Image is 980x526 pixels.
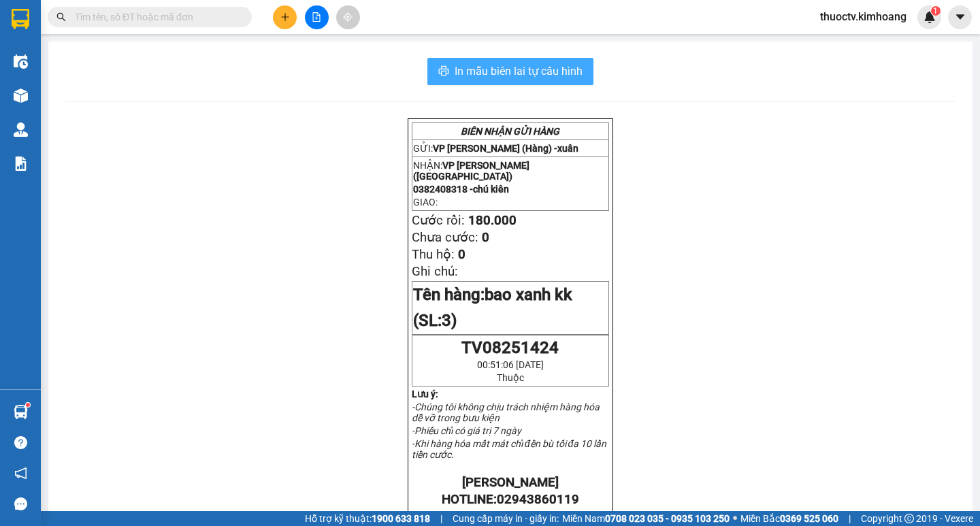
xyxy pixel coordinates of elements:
span: 1 [933,6,938,16]
img: warehouse-icon [14,54,28,69]
span: Thu hộ: [412,247,455,262]
span: question-circle [14,436,27,449]
sup: 1 [26,403,30,407]
strong: Lưu ý: [412,389,438,399]
strong: 1900 633 818 [372,513,430,524]
em: -Chúng tôi không chịu trách nhiệm hàng hóa dễ vỡ trong bưu kiện [412,401,600,423]
span: VP [PERSON_NAME] ([GEOGRAPHIC_DATA]) [5,46,137,71]
em: -Khi hàng hóa mất mát chỉ đền bù tối đa 10 lần tiền cước. [412,438,607,460]
span: Cước rồi: [412,213,465,228]
span: Chưa cước: [412,230,478,245]
img: icon-new-feature [924,11,936,23]
strong: HOTLINE: [442,492,579,507]
p: NHẬN: [413,160,608,182]
span: notification [14,467,27,480]
em: -Phiếu chỉ có giá trị 7 ngày [412,425,521,436]
span: 0 [482,230,489,245]
span: 0914815853 - [5,73,181,86]
span: | [440,511,442,526]
strong: 0708 023 035 - 0935 103 250 [605,513,730,524]
p: GỬI: [5,27,199,39]
sup: 1 [931,6,941,16]
strong: 0369 525 060 [780,513,838,524]
p: NHẬN: [5,46,199,71]
span: caret-down [954,11,966,23]
span: GIAO: [5,88,33,101]
img: warehouse-icon [14,405,28,419]
img: logo-vxr [12,9,29,29]
input: Tìm tên, số ĐT hoặc mã đơn [75,10,235,24]
span: Hỗ trợ kỹ thuật: [305,511,430,526]
img: solution-icon [14,157,28,171]
span: Tên hàng: [413,285,572,330]
span: VP [PERSON_NAME] (Hàng) - [433,143,578,154]
span: file-add [312,12,321,22]
strong: [PERSON_NAME] [462,475,559,490]
span: Miền Bắc [740,511,838,526]
span: 0 [458,247,465,262]
span: VP [PERSON_NAME] ([GEOGRAPHIC_DATA]) [413,160,529,182]
span: 00:51:06 [DATE] [477,359,544,370]
span: bao xanh kk (SL: [413,285,572,330]
span: | [849,511,851,526]
span: TV08251424 [461,338,559,357]
span: Thuộc [497,372,524,383]
span: Ghi chú: [412,264,458,279]
strong: BIÊN NHẬN GỬI HÀNG [461,126,559,137]
span: plus [280,12,290,22]
button: plus [273,5,297,29]
span: xuân [557,143,578,154]
span: Cung cấp máy in - giấy in: [453,511,559,526]
span: copyright [904,514,914,523]
span: VP [PERSON_NAME] (Hàng) - [28,27,191,39]
span: 180.000 [468,213,517,228]
button: caret-down [948,5,972,29]
span: thuoctv.kimhoang [809,8,917,25]
span: thao [169,27,191,39]
span: printer [438,65,449,78]
span: message [14,497,27,510]
p: GỬI: [413,143,608,154]
button: file-add [305,5,329,29]
span: 0382408318 - [413,184,509,195]
img: warehouse-icon [14,122,28,137]
span: GIAO: [413,197,438,208]
button: aim [336,5,360,29]
strong: BIÊN NHẬN GỬI HÀNG [46,7,158,20]
span: search [56,12,66,22]
button: printerIn mẫu biên lai tự cấu hình [427,58,593,85]
span: In mẫu biên lai tự cấu hình [455,63,583,80]
span: 3) [442,311,457,330]
span: NHÀ XE MINH CHÁNH [73,73,181,86]
img: warehouse-icon [14,88,28,103]
span: 02943860119 [497,492,579,507]
span: aim [343,12,353,22]
span: ⚪️ [733,516,737,521]
span: Miền Nam [562,511,730,526]
span: chú kiên [473,184,509,195]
